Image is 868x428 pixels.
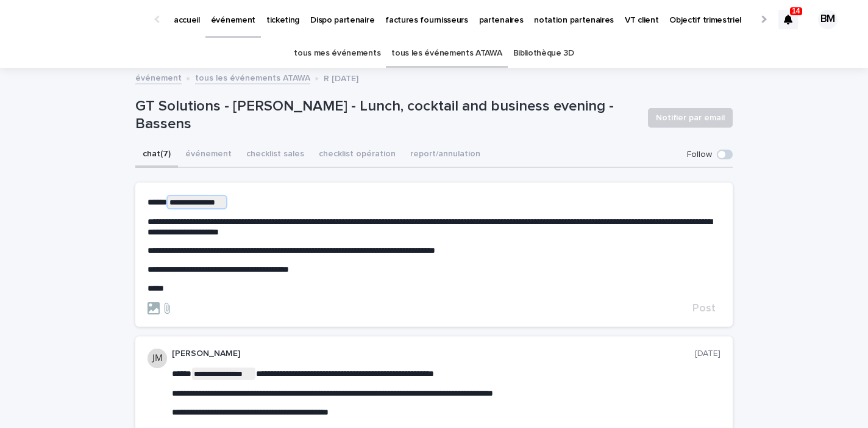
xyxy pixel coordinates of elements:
p: R [DATE] [324,71,358,84]
button: Post [688,303,720,314]
span: Notifier par email [656,112,725,124]
p: [PERSON_NAME] [172,349,695,359]
button: chat (7) [135,142,178,168]
button: checklist opération [311,142,403,168]
div: BM [818,10,838,29]
img: Ls34BcGeRexTGTNfXpUC [24,7,143,32]
p: 14 [792,7,800,15]
div: 14 [778,10,798,29]
span: Post [692,303,716,314]
p: GT Solutions - [PERSON_NAME] - Lunch, cocktail and business evening - Bassens [135,98,638,133]
a: tous mes événements [294,39,380,68]
a: événement [135,70,182,84]
p: Follow [687,150,712,160]
button: checklist sales [239,142,311,168]
a: tous les événements ATAWA [391,39,502,68]
button: Notifier par email [648,108,733,128]
a: tous les événements ATAWA [195,70,310,84]
a: Bibliothèque 3D [513,39,574,68]
p: [DATE] [695,349,720,359]
button: report/annulation [403,142,488,168]
button: événement [178,142,239,168]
